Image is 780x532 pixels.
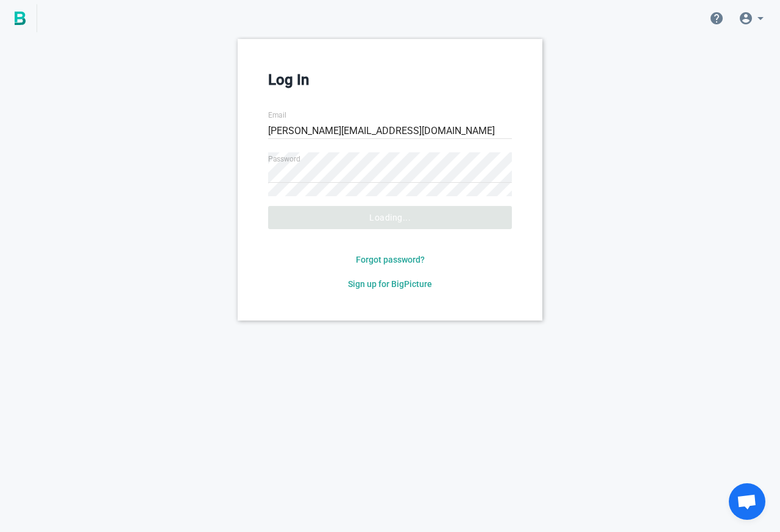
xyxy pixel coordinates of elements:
[268,69,512,90] h3: Log In
[356,255,425,264] span: Forgot password?
[15,12,26,25] img: BigPicture.io
[348,279,432,289] span: Sign up for BigPicture
[268,206,512,229] button: Loading...
[729,483,765,520] div: Open chat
